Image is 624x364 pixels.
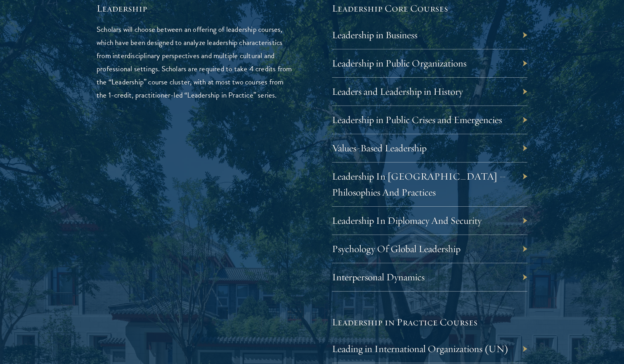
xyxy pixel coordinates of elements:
h5: Leadership Core Courses [332,2,527,15]
a: Leading in International Organizations (UN) [332,342,509,355]
a: Psychology Of Global Leadership [332,243,460,255]
a: Values-Based Leadership [332,142,427,154]
h5: Leadership [97,2,292,15]
a: Leadership in Business [332,29,417,41]
a: Interpersonal Dynamics [332,271,425,283]
a: Leadership In [GEOGRAPHIC_DATA] – Philosophies And Practices [332,170,506,198]
a: Leaders and Leadership in History [332,85,463,98]
h5: Leadership in Practice Courses [332,315,527,329]
a: Leadership in Public Organizations [332,57,466,69]
p: Scholars will choose between an offering of leadership courses, which have been designed to analy... [97,23,292,102]
a: Leadership in Public Crises and Emergencies [332,114,502,126]
a: Leadership In Diplomacy And Security [332,214,482,227]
